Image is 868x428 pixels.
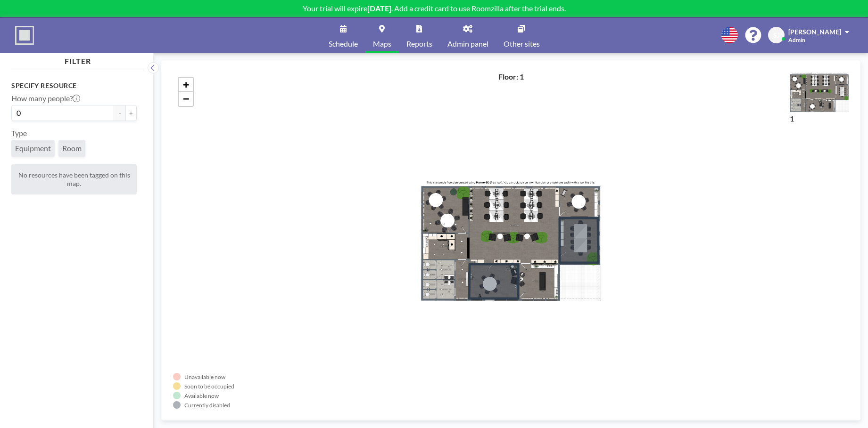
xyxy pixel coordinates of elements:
span: Schedule [329,40,358,48]
div: Unavailable now [184,373,225,380]
img: organization-logo [15,26,34,45]
span: Other sites [504,40,540,48]
a: Zoom in [179,78,193,92]
span: Equipment [15,144,51,153]
b: [DATE] [367,4,391,13]
div: No resources have been tagged on this map. [11,164,137,194]
h4: FILTER [11,53,144,66]
img: ExemplaryFloorPlanRoomzilla.png [790,72,849,112]
a: Other sites [496,17,547,53]
span: Admin [788,36,805,43]
h4: Floor: 1 [498,72,524,81]
a: Reports [399,17,440,53]
label: 1 [790,114,794,123]
a: Zoom out [179,92,193,106]
div: Soon to be occupied [184,383,234,390]
span: SJ [773,31,780,40]
span: Maps [373,40,391,48]
a: Schedule [321,17,365,53]
button: + [125,105,137,121]
div: Available now [184,392,219,399]
h3: Specify resource [11,81,137,90]
span: Reports [406,40,432,48]
span: Admin panel [447,40,488,48]
span: [PERSON_NAME] [788,28,841,36]
button: - [114,105,125,121]
span: − [183,93,189,105]
span: + [183,79,189,90]
span: Room [62,144,82,153]
label: How many people? [11,94,80,103]
a: Admin panel [440,17,496,53]
label: Type [11,129,27,138]
div: Currently disabled [184,402,230,409]
a: Maps [365,17,399,53]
